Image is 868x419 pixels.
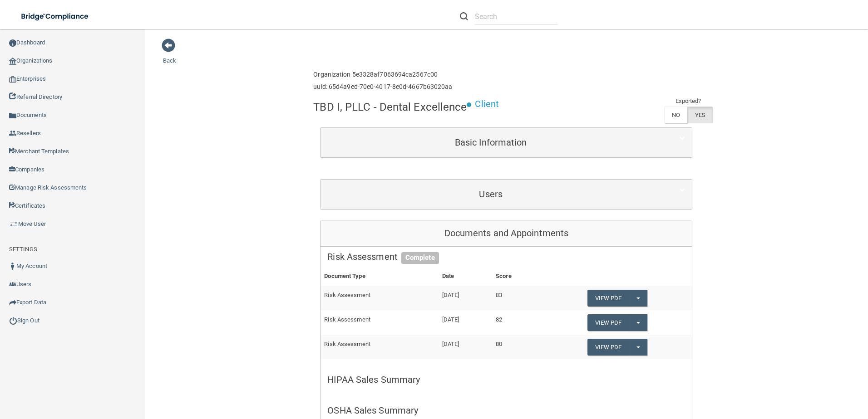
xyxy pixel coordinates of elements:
[587,339,629,356] a: View PDF
[439,310,492,335] td: [DATE]
[327,252,685,262] h5: Risk Assessment
[14,7,97,26] img: bridge_compliance_login_screen.278c3ca4.svg
[401,252,439,264] span: Complete
[9,263,16,270] img: ic_user_dark.df1a06c3.png
[321,335,438,359] td: Risk Assessment
[327,132,685,153] a: Basic Information
[9,219,18,229] img: briefcase.64adab9b.png
[9,281,16,288] img: icon-users.e205127d.png
[664,107,687,123] label: NO
[163,46,176,64] a: Back
[9,244,37,255] label: SETTINGS
[687,107,713,123] label: YES
[492,267,543,286] th: Score
[327,184,685,205] a: Users
[321,220,692,247] div: Documents and Appointments
[492,335,543,359] td: 80
[492,286,543,310] td: 83
[439,335,492,359] td: [DATE]
[9,76,16,83] img: enterprise.0d942306.png
[587,290,629,307] a: View PDF
[475,8,558,25] input: Search
[327,189,654,199] h5: Users
[313,101,467,113] h4: TBD I, PLLC - Dental Excellence
[439,286,492,310] td: [DATE]
[9,112,16,119] img: icon-documents.8dae5593.png
[321,310,438,335] td: Risk Assessment
[9,39,16,47] img: ic_dashboard_dark.d01f4a41.png
[9,299,16,306] img: icon-export.b9366987.png
[460,12,468,20] img: ic-search.3b580494.png
[475,96,499,112] p: Client
[664,96,713,107] td: Exported?
[9,130,16,137] img: ic_reseller.de258add.png
[9,317,17,325] img: ic_power_dark.7ecde6b1.png
[321,267,438,286] th: Document Type
[492,310,543,335] td: 82
[327,137,654,147] h5: Basic Information
[313,83,452,90] h6: uuid: 65d4a9ed-70e0-4017-8e0d-4667b63020aa
[9,58,16,65] img: organization-icon.f8decf85.png
[321,286,438,310] td: Risk Assessment
[327,375,685,385] h5: HIPAA Sales Summary
[313,71,452,78] h6: Organization 5e3328af7063694ca2567c00
[327,405,685,415] h5: OSHA Sales Summary
[439,267,492,286] th: Date
[587,314,629,331] a: View PDF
